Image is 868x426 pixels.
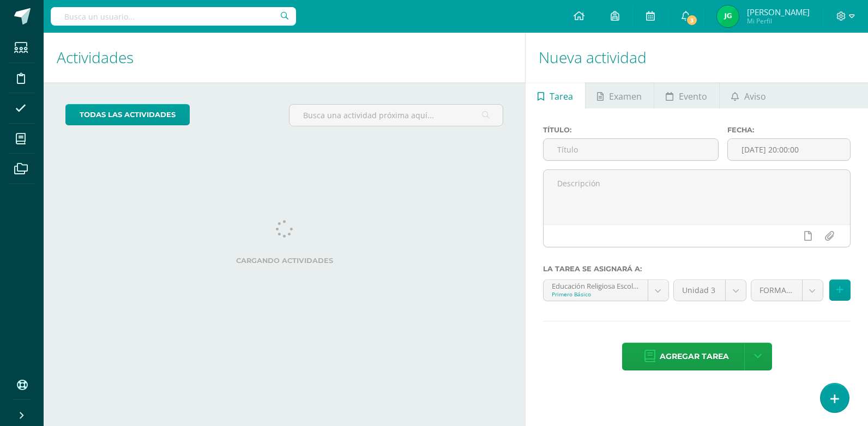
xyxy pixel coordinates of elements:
h1: Actividades [57,33,512,82]
img: c5e6a7729ce0d31aadaf9fc218af694a.png [717,5,739,27]
div: Educación Religiosa Escolar 'A' [552,280,639,290]
span: FORMATIVO (60.0%) [759,280,794,301]
h1: Nueva actividad [539,33,855,82]
a: Unidad 3 [674,280,746,301]
a: Tarea [526,82,584,108]
span: Tarea [550,83,573,109]
a: FORMATIVO (60.0%) [751,280,823,301]
a: Examen [586,82,654,108]
a: Evento [654,82,719,108]
label: Fecha: [727,126,851,134]
label: La tarea se asignará a: [543,265,851,273]
label: Cargando actividades [65,257,503,265]
label: Título: [543,126,719,134]
a: todas las Actividades [65,104,190,125]
span: Mi Perfil [747,16,810,26]
span: Aviso [744,83,766,109]
span: [PERSON_NAME] [747,7,810,17]
a: Educación Religiosa Escolar 'A'Primero Básico [544,280,668,301]
a: Aviso [720,82,778,108]
span: 3 [686,14,698,26]
span: Unidad 3 [682,280,718,301]
span: Examen [609,83,642,109]
input: Busca una actividad próxima aquí... [290,105,503,126]
span: Evento [679,83,707,109]
input: Fecha de entrega [728,139,850,160]
span: Agregar tarea [660,343,729,370]
input: Título [544,139,718,160]
input: Busca un usuario... [51,7,296,26]
div: Primero Básico [552,290,639,298]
